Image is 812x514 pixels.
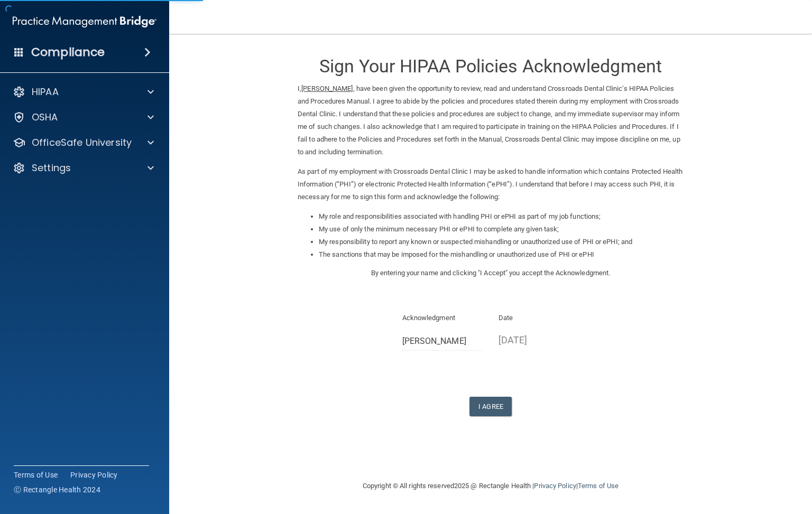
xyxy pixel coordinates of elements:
[14,470,58,480] a: Terms of Use
[32,136,132,149] p: OfficeSafe University
[469,397,512,416] button: I Agree
[13,162,154,174] a: Settings
[32,86,59,98] p: HIPAA
[319,210,684,223] li: My role and responsibilities associated with handling PHI or ePHI as part of my job functions;
[319,248,684,261] li: The sanctions that may be imposed for the mishandling or unauthorized use of PHI or ePHI
[32,162,71,174] p: Settings
[402,331,483,351] input: Full Name
[32,111,58,124] p: OSHA
[14,484,100,495] span: Ⓒ Rectangle Health 2024
[298,267,684,279] p: By entering your name and clicking "I Accept" you accept the Acknowledgment.
[319,236,684,248] li: My responsibility to report any known or suspected mishandling or unauthorized use of PHI or ePHI...
[31,45,105,60] h4: Compliance
[298,82,684,158] p: I, , have been given the opportunity to review, read and understand Crossroads Dental Clinic’s HI...
[319,223,684,236] li: My use of only the minimum necessary PHI or ePHI to complete any given task;
[298,469,684,503] div: Copyright © All rights reserved 2025 @ Rectangle Health | |
[578,482,619,490] a: Terms of Use
[402,312,483,324] p: Acknowledgment
[70,470,118,480] a: Privacy Policy
[298,57,684,76] h3: Sign Your HIPAA Policies Acknowledgment
[298,165,684,203] p: As part of my employment with Crossroads Dental Clinic I may be asked to handle information which...
[534,482,576,490] a: Privacy Policy
[13,111,154,124] a: OSHA
[13,136,154,149] a: OfficeSafe University
[499,331,579,349] p: [DATE]
[13,86,154,98] a: HIPAA
[301,85,353,92] ins: [PERSON_NAME]
[13,11,156,32] img: PMB logo
[499,312,579,324] p: Date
